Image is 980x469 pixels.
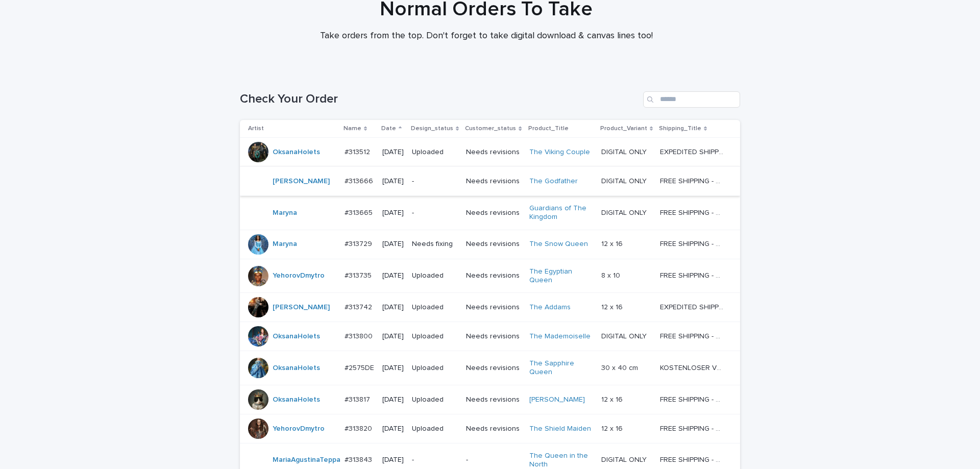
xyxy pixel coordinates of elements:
[412,271,458,280] p: Uploaded
[660,330,726,341] p: FREE SHIPPING - preview in 1-2 business days, after your approval delivery will take 5-10 b.d.
[248,123,264,134] p: Artist
[273,177,330,186] a: [PERSON_NAME]
[529,303,571,312] a: The Addams
[382,364,404,373] p: [DATE]
[412,456,458,464] p: -
[273,364,320,373] a: OksanaHolets
[466,148,521,157] p: Needs revisions
[382,396,404,404] p: [DATE]
[344,123,361,134] p: Name
[529,332,591,341] a: The Mademoiselle
[382,332,404,341] p: [DATE]
[345,423,374,433] p: #313820
[273,271,325,280] a: YehorovDmytro
[660,175,726,186] p: FREE SHIPPING - preview in 1-2 business days, after your approval delivery will take 5-10 b.d.
[529,267,593,285] a: The Egyptian Queen
[601,269,622,280] p: 8 x 10
[381,123,396,134] p: Date
[529,148,590,157] a: The Viking Couple
[273,425,325,433] a: YehorovDmytro
[529,240,588,249] a: The Snow Queen
[660,423,726,433] p: FREE SHIPPING - preview in 1-2 business days, after your approval delivery will take 5-10 b.d.
[345,175,375,186] p: #313666
[412,332,458,341] p: Uploaded
[282,31,691,42] p: Take orders from the top. Don't forget to take digital download & canvas lines too!
[382,209,404,217] p: [DATE]
[273,456,340,464] a: MariaAgustinaTeppa
[601,238,625,249] p: 12 x 16
[601,146,649,157] p: DIGITAL ONLY
[660,269,726,280] p: FREE SHIPPING - preview in 1-2 business days, after your approval delivery will take 5-10 b.d.
[412,303,458,312] p: Uploaded
[601,330,649,341] p: DIGITAL ONLY
[345,362,376,373] p: #2575DE
[273,209,297,217] a: Maryna
[466,396,521,404] p: Needs revisions
[345,301,374,312] p: #313742
[660,207,726,217] p: FREE SHIPPING - preview in 1-2 business days, after your approval delivery will take 5-10 b.d.
[273,396,320,404] a: OksanaHolets
[466,271,521,280] p: Needs revisions
[240,351,740,385] tr: OksanaHolets #2575DE#2575DE [DATE]UploadedNeeds revisionsThe Sapphire Queen 30 x 40 cm30 x 40 cm ...
[345,454,374,464] p: #313843
[466,456,521,464] p: -
[240,293,740,322] tr: [PERSON_NAME] #313742#313742 [DATE]UploadedNeeds revisionsThe Addams 12 x 1612 x 16 EXPEDITED SHI...
[345,330,375,341] p: #313800
[273,148,320,157] a: OksanaHolets
[382,177,404,186] p: [DATE]
[660,301,726,312] p: EXPEDITED SHIPPING - preview in 1 business day; delivery up to 5 business days after your approval.
[345,207,375,217] p: #313665
[529,452,593,469] a: The Queen in the North
[412,240,458,249] p: Needs fixing
[601,175,649,186] p: DIGITAL ONLY
[382,240,404,249] p: [DATE]
[466,364,521,373] p: Needs revisions
[601,423,625,433] p: 12 x 16
[240,196,740,230] tr: Maryna #313665#313665 [DATE]-Needs revisionsGuardians of The Kingdom DIGITAL ONLYDIGITAL ONLY FRE...
[345,238,374,249] p: #313729
[240,259,740,293] tr: YehorovDmytro #313735#313735 [DATE]UploadedNeeds revisionsThe Egyptian Queen 8 x 108 x 10 FREE SH...
[382,148,404,157] p: [DATE]
[273,240,297,249] a: Maryna
[240,230,740,259] tr: Maryna #313729#313729 [DATE]Needs fixingNeeds revisionsThe Snow Queen 12 x 1612 x 16 FREE SHIPPIN...
[240,414,740,443] tr: YehorovDmytro #313820#313820 [DATE]UploadedNeeds revisionsThe Shield Maiden 12 x 1612 x 16 FREE S...
[345,146,372,157] p: #313512
[466,303,521,312] p: Needs revisions
[466,240,521,249] p: Needs revisions
[466,332,521,341] p: Needs revisions
[659,123,701,134] p: Shipping_Title
[412,177,458,186] p: -
[529,359,593,377] a: The Sapphire Queen
[382,425,404,433] p: [DATE]
[240,385,740,414] tr: OksanaHolets #313817#313817 [DATE]UploadedNeeds revisions[PERSON_NAME] 12 x 1612 x 16 FREE SHIPPI...
[601,207,649,217] p: DIGITAL ONLY
[412,425,458,433] p: Uploaded
[660,362,726,373] p: KOSTENLOSER VERSAND - Vorschau in 1-2 Werktagen, nach Genehmigung 10-12 Werktage Lieferung
[382,456,404,464] p: [DATE]
[529,177,578,186] a: The Godfather
[382,271,404,280] p: [DATE]
[412,364,458,373] p: Uploaded
[273,332,320,341] a: OksanaHolets
[273,303,330,312] a: [PERSON_NAME]
[529,204,593,221] a: Guardians of The Kingdom
[600,123,647,134] p: Product_Variant
[412,209,458,217] p: -
[660,393,726,404] p: FREE SHIPPING - preview in 1-2 business days, after your approval delivery will take 5-10 b.d.
[601,454,649,464] p: DIGITAL ONLY
[411,123,453,134] p: Design_status
[643,91,740,108] input: Search
[345,393,372,404] p: #313817
[382,303,404,312] p: [DATE]
[529,425,591,433] a: The Shield Maiden
[660,454,726,464] p: FREE SHIPPING - preview in 1-2 business days, after your approval delivery will take 5-10 b.d.
[240,138,740,167] tr: OksanaHolets #313512#313512 [DATE]UploadedNeeds revisionsThe Viking Couple DIGITAL ONLYDIGITAL ON...
[240,92,639,107] h1: Check Your Order
[660,238,726,249] p: FREE SHIPPING - preview in 1-2 business days, after your approval delivery will take 5-10 b.d.
[528,123,569,134] p: Product_Title
[345,269,374,280] p: #313735
[660,146,726,157] p: EXPEDITED SHIPPING - preview in 1 business day; delivery up to 5 business days after your approval.
[466,177,521,186] p: Needs revisions
[601,362,640,373] p: 30 x 40 cm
